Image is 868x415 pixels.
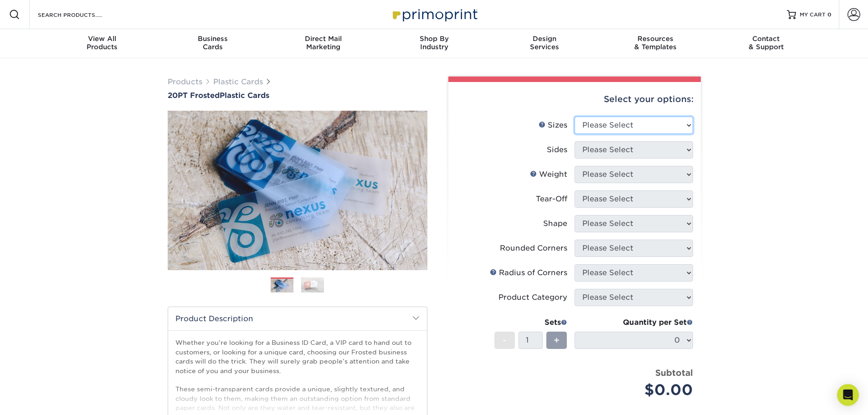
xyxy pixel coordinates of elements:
[157,35,268,43] span: Business
[389,5,480,24] img: Primoprint
[268,29,379,58] a: Direct MailMarketing
[539,120,567,131] div: Sizes
[47,29,158,58] a: View AllProducts
[547,144,567,155] div: Sides
[489,35,600,43] span: Design
[600,35,711,43] span: Resources
[168,91,220,100] span: 20PT Frosted
[379,29,489,58] a: Shop ByIndustry
[489,35,600,51] div: Services
[711,35,822,43] span: Contact
[655,368,693,378] strong: Subtotal
[500,243,567,254] div: Rounded Corners
[494,317,567,328] div: Sets
[168,91,427,100] a: 20PT FrostedPlastic Cards
[800,11,826,19] span: MY CART
[554,333,560,347] span: +
[47,35,158,51] div: Products
[827,11,832,18] span: 0
[600,35,711,51] div: & Templates
[490,267,567,278] div: Radius of Corners
[301,277,324,293] img: Plastic Cards 02
[37,9,126,20] input: SEARCH PRODUCTS.....
[268,35,379,51] div: Marketing
[581,379,693,401] div: $0.00
[168,101,427,280] img: 20PT Frosted 01
[168,91,427,100] h1: Plastic Cards
[543,218,567,229] div: Shape
[2,387,77,412] iframe: Google Customer Reviews
[157,29,268,58] a: BusinessCards
[268,35,379,43] span: Direct Mail
[271,278,293,294] img: Plastic Cards 01
[213,77,263,86] a: Plastic Cards
[503,333,507,347] span: -
[837,384,859,406] div: Open Intercom Messenger
[536,194,567,205] div: Tear-Off
[379,35,489,51] div: Industry
[47,35,158,43] span: View All
[456,82,693,117] div: Select your options:
[157,35,268,51] div: Cards
[168,77,202,86] a: Products
[530,169,567,180] div: Weight
[711,29,822,58] a: Contact& Support
[168,307,427,330] h2: Product Description
[575,317,693,328] div: Quantity per Set
[489,29,600,58] a: DesignServices
[600,29,711,58] a: Resources& Templates
[711,35,822,51] div: & Support
[498,292,567,303] div: Product Category
[379,35,489,43] span: Shop By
